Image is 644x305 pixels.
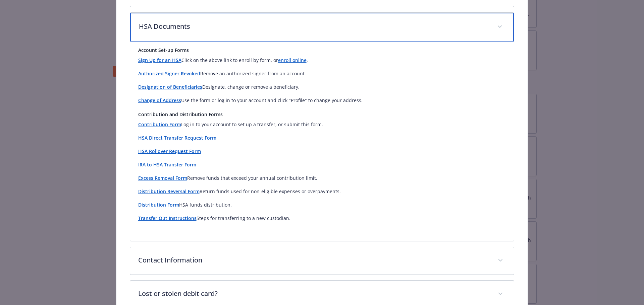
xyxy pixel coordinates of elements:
h4: Contribution and Distribution Forms [138,111,506,118]
p: Lost or stolen debit card? [138,289,490,299]
p: Contact Information [138,255,490,265]
p: Log in to your account to set up a transfer, or submit this form. [138,121,506,129]
p: Steps for transferring to a new custodian. [138,214,506,222]
p: Remove an authorized signer from an account. [138,70,506,78]
a: enroll online [278,57,307,63]
p: Click on the above link to enroll by form, or . [138,56,506,64]
a: HSA Direct Transfer Request Form [138,135,216,141]
p: HSA Documents [139,21,489,31]
p: Return funds used for non-eligible expenses or overpayments. [138,187,506,196]
p: HSA funds distribution. [138,201,506,209]
p: Remove funds that exceed your annual contribution limit. [138,174,506,182]
div: HSA Documents [130,13,514,42]
a: Transfer Out Instructions [138,215,197,221]
div: Contact Information [130,247,514,275]
a: Sign Up for an HSA [138,57,181,63]
a: Distribution Form [138,202,179,208]
a: HSA Rollover Request Form [138,148,201,154]
a: Distribution Reversal Form [138,188,200,195]
a: Designation of Beneficiaries [138,84,202,90]
a: Authorized Signer Revoked [138,70,200,77]
div: HSA Documents [130,42,514,241]
a: Excess Removal Form [138,175,187,181]
p: Designate, change or remove a beneficiary. [138,83,506,91]
a: IRA to HSA Transfer Form [138,161,196,168]
h4: Account Set-up Forms [138,47,506,54]
a: Contribution Form [138,121,181,128]
a: Change of Address [138,97,181,103]
p: Use the form or log in to your account and click "Profile" to change your address. [138,96,506,104]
